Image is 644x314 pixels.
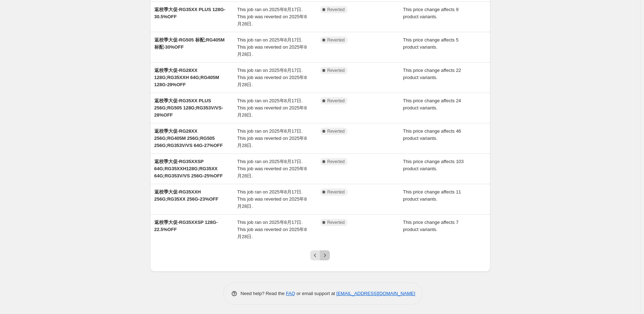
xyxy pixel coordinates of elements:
[154,37,225,50] span: 返校季大促-RG505 标配;RG405M 标配-30%OFF
[403,128,461,141] span: This price change affects 46 product variants.
[154,220,218,232] span: 返校季大促-RG35XXSP 128G-22.5%OFF
[336,291,415,296] a: [EMAIL_ADDRESS][DOMAIN_NAME]
[241,291,286,296] span: Need help? Read the
[154,189,218,202] span: 返校季大促-RG35XXH 256G;RG35XX 256G-23%OFF
[154,128,223,148] span: 返校季大促-RG28XX 256G;RG405M 256G;RG505 256G;RG353V/VS 64G-27%OFF
[237,189,307,209] span: This job ran on 2025年8月17日. This job was reverted on 2025年8月28日.
[403,7,458,19] span: This price change affects 9 product variants.
[403,98,461,111] span: This price change affects 24 product variants.
[237,7,307,26] span: This job ran on 2025年8月17日. This job was reverted on 2025年8月28日.
[154,98,223,118] span: 返校季大促-RG35XX PLUS 256G;RG505 128G;RG353V/VS-28%OFF
[327,7,345,13] span: Reverted
[403,159,464,171] span: This price change affects 103 product variants.
[154,68,219,87] span: 返校季大促-RG28XX 128G;RG35XXH 64G;RG405M 128G-29%OFF
[327,189,345,195] span: Reverted
[286,291,295,296] a: FAQ
[403,37,458,50] span: This price change affects 5 product variants.
[310,250,330,260] nav: Pagination
[327,37,345,43] span: Reverted
[327,220,345,225] span: Reverted
[237,159,307,178] span: This job ran on 2025年8月17日. This job was reverted on 2025年8月28日.
[403,220,458,232] span: This price change affects 7 product variants.
[295,291,336,296] span: or email support at
[237,98,307,118] span: This job ran on 2025年8月17日. This job was reverted on 2025年8月28日.
[237,37,307,57] span: This job ran on 2025年8月17日. This job was reverted on 2025年8月28日.
[154,159,223,178] span: 返校季大促-RG35XXSP 64G;RG35XXH128G;RG35XX 64G;RG353V/VS 256G-25%OFF
[237,220,307,239] span: This job ran on 2025年8月17日. This job was reverted on 2025年8月28日.
[237,68,307,87] span: This job ran on 2025年8月17日. This job was reverted on 2025年8月28日.
[154,7,226,19] span: 返校季大促-RG35XX PLUS 128G-30.5%OFF
[327,128,345,134] span: Reverted
[327,159,345,165] span: Reverted
[320,250,330,260] button: Next
[403,68,461,80] span: This price change affects 22 product variants.
[327,98,345,104] span: Reverted
[310,250,320,260] button: Previous
[403,189,461,202] span: This price change affects 11 product variants.
[327,68,345,73] span: Reverted
[237,128,307,148] span: This job ran on 2025年8月17日. This job was reverted on 2025年8月28日.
